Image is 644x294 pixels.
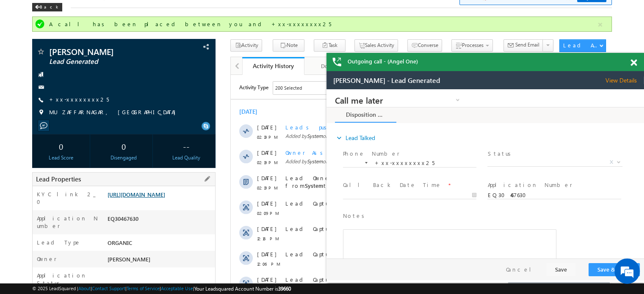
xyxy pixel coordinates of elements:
[127,6,139,19] span: Time
[26,99,45,107] span: [DATE]
[26,84,52,91] span: 02:19 PM
[49,20,597,28] div: A call has been placed between you and +xx-xxxxxxxx25
[55,99,248,114] span: Lead Owner changed from to by through .
[119,277,158,284] span: details
[76,58,92,64] span: System
[78,286,91,291] a: About
[37,239,81,246] label: Lead Type
[32,3,62,11] div: Back
[102,107,144,114] span: [PERSON_NAME]
[17,140,230,187] div: Rich Text Editor, 40788eee-0fb2-11ec-a811-0adc8a9d82c2__tab1__section1__Notes__Lead__0_lsq-form-m...
[26,277,45,285] span: [DATE]
[26,226,45,234] span: [DATE]
[8,6,38,19] span: Activity Type
[26,261,52,269] span: 12:01 PM
[32,285,291,293] span: © 2025 LeadSquared | | | | |
[559,39,606,52] button: Lead Actions
[407,39,442,52] button: Converse
[26,201,45,209] span: [DATE]
[304,57,367,75] a: Documents
[279,5,318,13] span: View Details
[98,83,134,90] span: [DATE] 02:19 PM
[55,201,112,208] span: Lead Capture:
[17,60,73,69] label: Phone Number
[283,69,287,77] span: X
[17,92,115,100] label: Call Back Date Time
[14,44,36,55] img: d_60004797649_company_0_60004797649
[249,62,298,70] div: Activity History
[8,44,17,53] i: expand_more
[76,83,92,90] span: System
[26,109,52,117] span: 02:19 PM
[55,150,334,158] div: .
[161,286,193,291] a: Acceptable Use
[17,123,41,131] label: Notes
[26,211,52,218] span: 12:02 PM
[8,7,116,14] span: Call me later
[26,236,52,244] span: 12:01 PM
[8,18,70,33] a: Disposition Form
[55,226,112,234] span: Lead Capture:
[563,41,599,49] div: Lead Actions
[97,138,150,154] div: 0
[503,39,543,52] button: Send Email
[11,78,155,223] textarea: Type your message and hit 'Enter'
[348,58,418,65] span: Outgoing call - (Angel One)
[55,49,153,56] span: Leads pushed - RYNG
[105,239,215,250] div: ORGANIC
[194,286,291,292] span: Your Leadsquared Account Number is
[44,44,142,55] div: Chat with us now
[8,33,36,41] div: [DATE]
[26,185,52,193] span: 12:06 PM
[139,4,159,25] div: Minimize live chat window
[55,277,112,284] span: Lead Capture:
[55,277,334,285] div: .
[205,107,246,114] span: Automation
[34,138,88,154] div: 0
[92,286,125,291] a: Contact Support
[36,175,81,183] span: Lead Properties
[119,201,158,208] span: details
[354,39,398,52] button: Sales Activity
[26,58,52,66] span: 02:19 PM
[160,138,213,154] div: --
[8,41,49,56] a: expand_moreLead Talked
[451,39,493,52] button: Processes
[55,125,112,132] span: Lead Capture:
[37,214,99,230] label: Application Number
[49,96,109,103] a: +xx-xxxxxxxx25
[119,176,158,183] span: details
[230,39,262,52] button: Activity
[108,256,150,263] span: [PERSON_NAME]
[119,226,158,234] span: details
[161,92,246,100] label: Application Number
[242,57,304,75] a: Activity History
[314,39,345,52] button: Task
[26,49,45,56] span: [DATE]
[55,176,112,183] span: Lead Capture:
[55,150,112,157] span: Lead Capture:
[146,9,163,17] div: All Time
[49,58,163,66] span: Lead Generated
[55,74,153,81] span: Owner Assignment Date
[158,107,176,114] span: System
[37,255,57,263] label: Owner
[115,230,154,242] em: Start Chat
[55,252,334,259] div: .
[127,286,160,291] a: Terms of Service
[278,286,291,292] span: 39660
[98,58,134,64] span: [DATE] 02:19 PM
[97,154,150,162] div: Disengaged
[26,252,45,259] span: [DATE]
[7,5,114,13] span: [PERSON_NAME] - Lead Generated
[44,9,71,17] div: 200 Selected
[105,214,215,226] div: EQ30467630
[311,61,359,71] div: Documents
[119,150,158,157] span: details
[26,160,52,168] span: 12:16 PM
[119,125,158,132] span: details
[273,39,304,52] button: Note
[26,176,45,183] span: [DATE]
[37,190,99,206] label: KYC link 2_0
[55,176,334,183] div: .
